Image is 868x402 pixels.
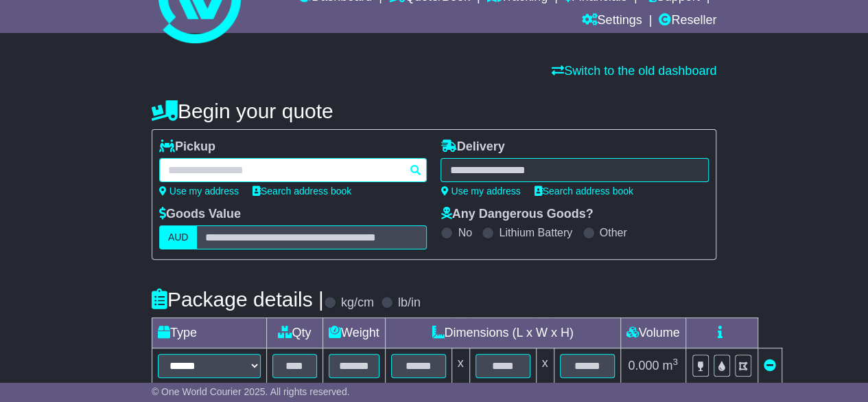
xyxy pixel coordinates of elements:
[628,359,659,372] span: 0.000
[441,207,593,222] label: Any Dangerous Goods?
[322,318,385,348] td: Weight
[499,226,572,239] label: Lithium Battery
[385,318,620,348] td: Dimensions (L x W x H)
[600,226,627,239] label: Other
[159,225,198,249] label: AUD
[341,295,374,311] label: kg/cm
[441,139,504,155] label: Delivery
[535,186,633,197] a: Search address book
[152,288,324,311] h4: Package details |
[398,295,421,311] label: lb/in
[552,64,716,78] a: Switch to the old dashboard
[536,348,554,384] td: x
[266,318,322,348] td: Qty
[458,226,471,239] label: No
[159,186,239,197] a: Use my address
[159,158,427,182] typeahead: Please provide city
[441,186,520,197] a: Use my address
[672,357,678,367] sup: 3
[152,386,350,397] span: © One World Courier 2025. All rights reserved.
[159,207,241,222] label: Goods Value
[253,186,351,197] a: Search address book
[764,359,776,372] a: Remove this item
[152,100,716,122] h4: Begin your quote
[451,348,469,384] td: x
[581,10,642,33] a: Settings
[159,139,215,155] label: Pickup
[620,318,685,348] td: Volume
[662,359,678,372] span: m
[152,318,266,348] td: Type
[659,10,716,33] a: Reseller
